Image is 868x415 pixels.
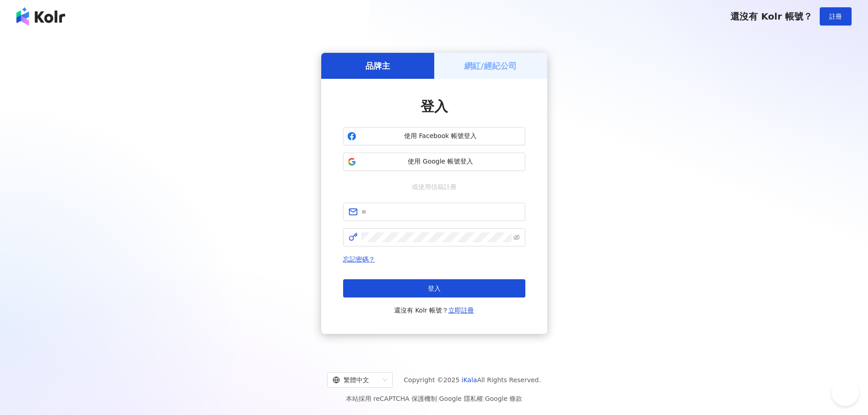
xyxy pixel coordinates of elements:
[730,11,812,22] span: 還沒有 Kolr 帳號？
[16,7,65,26] img: logo
[462,376,477,384] a: iKala
[404,374,541,385] span: Copyright © 2025 All Rights Reserved.
[832,379,859,406] iframe: Help Scout Beacon - Open
[448,307,474,314] a: 立即註冊
[437,395,439,402] span: |
[360,157,521,166] span: 使用 Google 帳號登入
[464,60,517,72] h5: 網紅/經紀公司
[343,256,375,263] a: 忘記密碼？
[820,7,852,26] button: 註冊
[365,60,390,72] h5: 品牌主
[439,395,483,402] a: Google 隱私權
[428,285,441,292] span: 登入
[485,395,522,402] a: Google 條款
[421,98,448,114] span: 登入
[346,393,522,404] span: 本站採用 reCAPTCHA 保護機制
[333,373,379,387] div: 繁體中文
[829,13,842,20] span: 註冊
[343,127,525,145] button: 使用 Facebook 帳號登入
[406,182,463,192] span: 或使用信箱註冊
[394,305,474,316] span: 還沒有 Kolr 帳號？
[514,234,520,241] span: eye-invisible
[343,153,525,171] button: 使用 Google 帳號登入
[483,395,485,402] span: |
[360,132,521,141] span: 使用 Facebook 帳號登入
[343,279,525,297] button: 登入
